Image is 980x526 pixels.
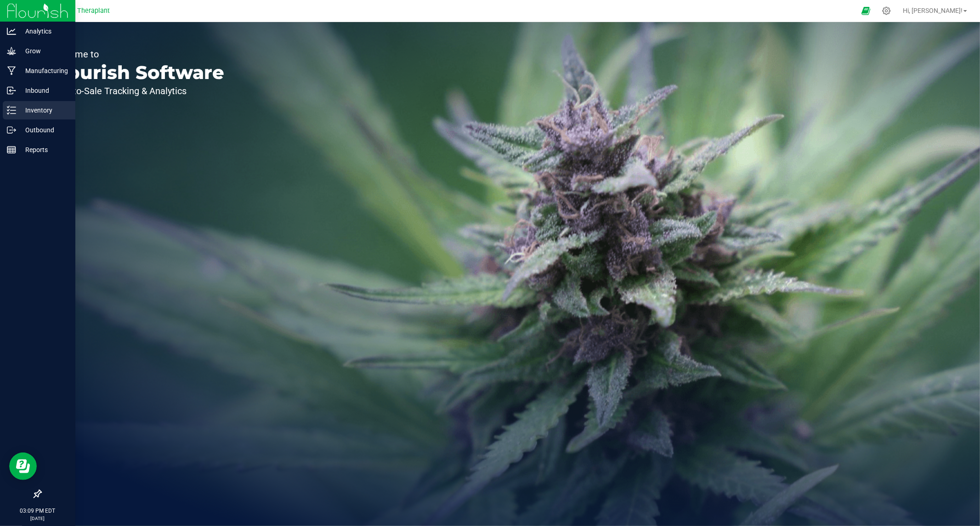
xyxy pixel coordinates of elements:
[7,86,16,95] inline-svg: Inbound
[16,45,71,57] p: Grow
[4,507,71,515] p: 03:09 PM EDT
[50,50,224,59] p: Welcome to
[16,124,71,136] p: Outbound
[7,27,16,36] inline-svg: Analytics
[855,2,876,20] span: Open Ecommerce Menu
[7,125,16,135] inline-svg: Outbound
[16,144,71,155] p: Reports
[16,65,71,76] p: Manufacturing
[16,105,71,116] p: Inventory
[7,66,16,75] inline-svg: Manufacturing
[16,85,71,96] p: Inbound
[7,145,16,154] inline-svg: Reports
[903,7,963,14] span: Hi, [PERSON_NAME]!
[881,6,892,15] div: Manage settings
[7,106,16,115] inline-svg: Inventory
[16,26,71,37] p: Analytics
[50,63,224,82] p: Flourish Software
[50,86,224,96] p: Seed-to-Sale Tracking & Analytics
[9,452,37,480] iframe: Resource center
[78,7,110,15] span: Theraplant
[7,46,16,56] inline-svg: Grow
[4,515,71,522] p: [DATE]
